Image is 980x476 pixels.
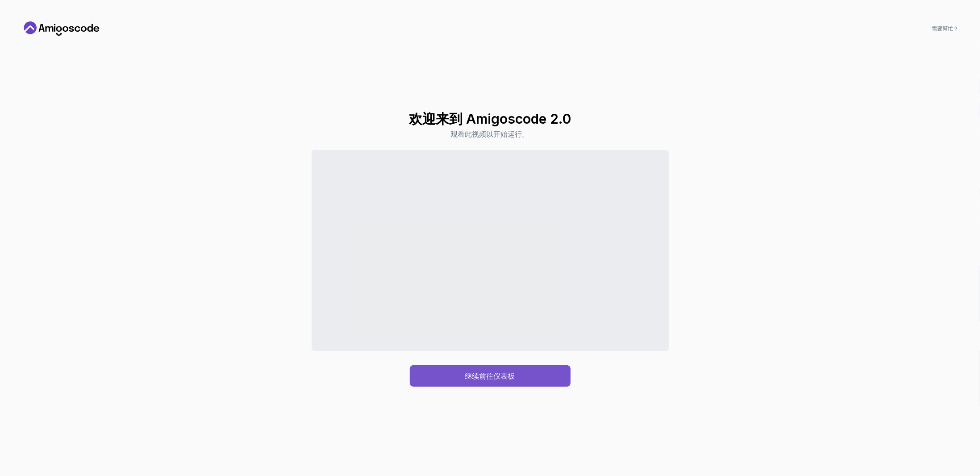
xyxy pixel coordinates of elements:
button: 继续前往仪表板 [410,365,571,387]
iframe: 销售视频 [312,150,669,351]
a: 需要幫忙？ [932,25,959,32]
font: 观看此视频以开始运行。 [451,129,530,138]
font: 欢迎来到 Amigoscode 2.0 [409,111,571,127]
a: 主页链接 [21,21,102,36]
font: 继续前往仪表板 [465,372,515,380]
